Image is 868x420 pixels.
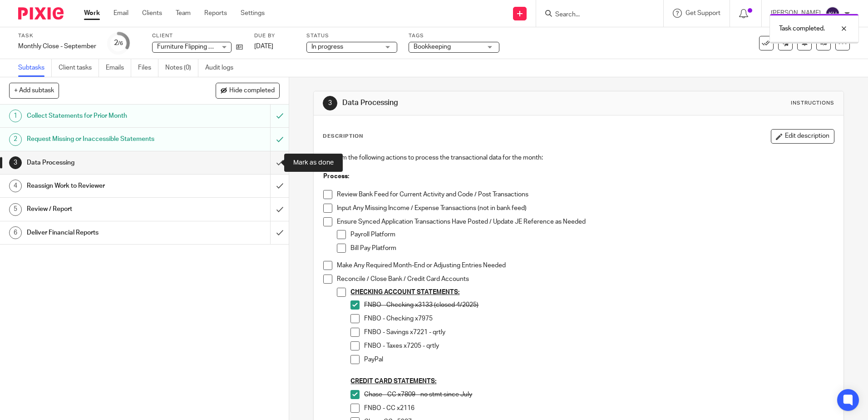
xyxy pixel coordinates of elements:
[350,289,459,295] u: CHECKING ACCOUNT STATEMENTS:
[138,59,158,77] a: Files
[779,24,825,33] p: Task completed.
[337,275,833,284] p: Reconcile / Close Bank / Credit Card Accounts
[152,32,243,40] label: Client
[59,59,99,77] a: Client tasks
[350,230,833,239] p: Payroll Platform
[254,32,295,40] label: Due by
[165,59,198,77] a: Notes (0)
[364,404,833,413] p: FNBO - CC x2116
[176,9,191,18] a: Team
[337,204,833,213] p: Input Any Missing Income / Expense Transactions (not in bank feed)
[9,226,22,239] div: 6
[306,32,397,40] label: Status
[106,59,131,77] a: Emails
[342,98,598,108] h1: Data Processing
[364,300,833,310] p: FNBO - Checking x3133 (closed 4/2025)
[216,83,280,98] button: Hide completed
[825,6,840,21] img: svg%3E
[350,378,436,385] u: CREDIT CARD STATEMENTS:
[9,156,22,169] div: 3
[204,9,227,18] a: Reports
[9,83,59,98] button: + Add subtask
[9,203,22,216] div: 5
[323,133,363,140] p: Description
[18,32,96,40] label: Task
[323,153,833,162] p: Perform the following actions to process the transactional data for the month:
[113,9,128,18] a: Email
[27,132,183,146] h1: Request Missing or Inaccessible Statements
[414,44,451,50] span: Bookkeeping
[337,217,833,226] p: Ensure Synced Application Transactions Have Posted / Update JE Reference as Needed
[27,202,183,216] h1: Review / Report
[229,87,275,95] span: Hide completed
[364,390,833,399] p: Chase - CC x7809 - no stmt since July
[27,109,183,123] h1: Collect Statements for Prior Month
[114,38,123,48] div: 2
[337,261,833,270] p: Make Any Required Month-End or Adjusting Entries Needed
[205,59,240,77] a: Audit logs
[364,328,833,337] p: FNBO - Savings x7221 - qrtly
[337,190,833,199] p: Review Bank Feed for Current Activity and Code / Post Transactions
[409,32,499,40] label: Tags
[364,355,833,364] p: PayPal
[9,110,22,122] div: 1
[27,226,183,240] h1: Deliver Financial Reports
[323,173,349,180] strong: Process:
[18,59,52,77] a: Subtasks
[311,44,343,50] span: In progress
[791,100,834,107] div: Instructions
[27,179,183,193] h1: Reassign Work to Reviewer
[364,314,833,323] p: FNBO - Checking x7975
[350,244,833,253] p: Bill Pay Platform
[18,42,96,51] div: Monthly Close - September
[771,129,834,144] button: Edit description
[364,341,833,350] p: FNBO - Taxes x7205 - qrtly
[241,9,265,18] a: Settings
[18,7,64,20] img: Pixie
[157,44,244,50] span: Furniture Flipping Teacher LLC
[27,156,183,170] h1: Data Processing
[84,9,100,18] a: Work
[9,133,22,146] div: 2
[142,9,162,18] a: Clients
[323,96,337,110] div: 3
[9,180,22,192] div: 4
[254,43,273,50] span: [DATE]
[118,41,123,46] small: /6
